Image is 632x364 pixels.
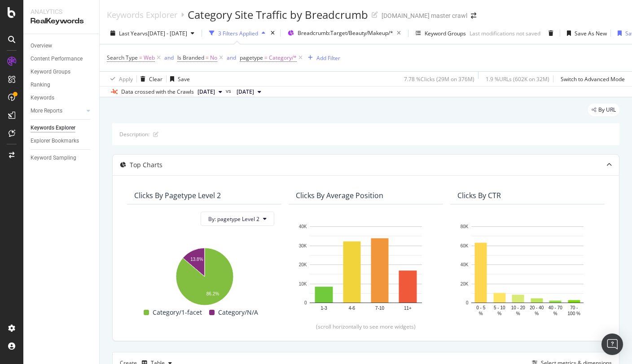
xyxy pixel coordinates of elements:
div: Data crossed with the Crawls [121,88,194,96]
button: Last Yearvs[DATE] - [DATE] [107,26,198,40]
button: and [164,53,174,62]
span: 2025 Oct. 6th [197,88,215,96]
span: 2024 Sep. 1st [237,88,254,96]
div: Top Charts [130,160,162,169]
span: = [206,54,209,61]
div: Keyword Groups [425,30,466,37]
button: and [227,53,236,62]
span: = [139,54,142,61]
div: Clear [149,75,162,83]
div: Last modifications not saved [470,30,540,37]
div: Overview [31,41,52,51]
button: [DATE] [194,87,226,97]
div: 7.78 % Clicks ( 29M on 376M ) [404,75,474,83]
div: RealKeywords [31,16,92,26]
text: 0 [466,300,469,305]
div: Analytics [31,7,92,16]
a: Content Performance [31,54,93,64]
text: % [553,311,557,316]
text: 1-3 [320,305,327,310]
span: Breadcrumb: Target/Beauty/Makeup/* [298,29,393,37]
text: 7-10 [375,305,384,310]
span: Web [144,52,155,64]
text: 10K [299,281,307,286]
svg: A chart. [457,222,597,318]
span: Category/N/A [218,307,258,318]
text: 70 - [570,305,578,310]
text: 11+ [404,305,412,310]
div: Clicks By pagetype Level 2 [134,191,221,200]
div: Category Site Traffic by Breadcrumb [188,7,368,22]
span: No [210,52,217,64]
div: Apply [119,75,133,83]
button: Clear [137,72,162,86]
text: 0 - 5 [476,305,485,310]
text: 40K [461,262,469,267]
button: Save [167,72,190,86]
div: Keyword Sampling [31,153,76,163]
div: Switch to Advanced Mode [561,75,625,83]
button: Breadcrumb:Target/Beauty/Makeup/* [284,26,404,40]
text: 30K [299,243,307,248]
div: Keywords [31,93,54,103]
text: 40 - 70 [549,305,563,310]
button: 3 Filters Applied [206,26,269,40]
div: Save As New [575,30,607,37]
button: Keyword Groups [412,26,470,40]
text: 0 [304,300,307,305]
text: 4-6 [349,305,355,310]
svg: A chart. [296,222,436,318]
a: Keyword Groups [31,67,93,77]
div: 3 Filters Applied [218,30,258,37]
button: Switch to Advanced Mode [557,72,625,86]
div: arrow-right-arrow-left [471,13,476,19]
span: By: pagetype Level 2 [208,215,259,223]
button: By: pagetype Level 2 [201,212,274,226]
text: 20K [461,281,469,286]
a: More Reports [31,106,84,116]
a: Overview [31,41,93,51]
span: Last Year [119,30,142,37]
text: 10 - 20 [511,305,526,310]
span: By URL [598,107,616,113]
text: 5 - 10 [494,305,505,310]
a: Keywords Explorer [107,10,177,20]
text: 40K [299,224,307,229]
span: Search Type [107,54,138,61]
div: More Reports [31,106,62,116]
div: legacy label [588,104,619,116]
text: 100 % [568,311,580,316]
a: Keyword Sampling [31,153,93,163]
div: Keywords Explorer [31,123,75,133]
button: [DATE] [233,87,265,97]
div: Ranking [31,80,50,90]
div: Save [178,75,190,83]
a: Keywords [31,93,93,103]
text: 80K [461,224,469,229]
text: 86.2% [206,291,219,296]
text: 20K [299,262,307,267]
text: 13.8% [190,256,203,261]
span: pagetype [240,54,263,61]
span: = [264,54,268,61]
span: Category/* [269,52,297,64]
div: 1.9 % URLs ( 602K on 32M ) [486,75,549,83]
text: % [535,311,539,316]
button: Add Filter [304,52,340,63]
a: Ranking [31,80,93,90]
div: Add Filter [316,54,340,62]
div: Clicks By Average Position [296,191,383,200]
div: [DOMAIN_NAME] master crawl [382,11,467,20]
svg: A chart. [134,243,274,307]
div: and [164,54,174,61]
text: 60K [461,243,469,248]
text: % [479,311,483,316]
span: vs [DATE] - [DATE] [142,30,187,37]
div: Clicks By CTR [457,191,501,200]
button: Save As New [563,26,607,40]
div: Open Intercom Messenger [601,334,623,355]
a: Explorer Bookmarks [31,136,93,146]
